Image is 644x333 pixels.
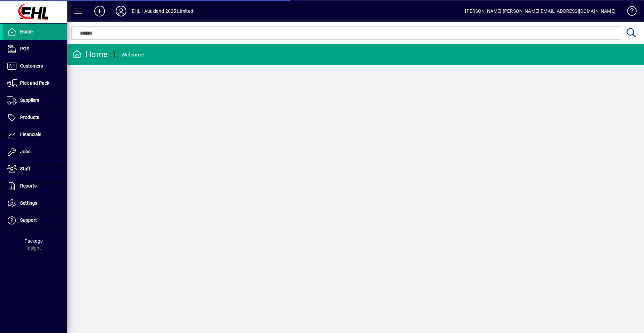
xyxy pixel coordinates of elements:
a: Support [3,212,67,229]
span: Support [20,217,37,223]
span: Suppliers [20,97,39,103]
span: Settings [20,200,37,206]
span: Staff [20,166,31,171]
a: Financials [3,126,67,143]
span: Reports [20,183,37,189]
a: Settings [3,195,67,212]
div: Home [72,49,108,60]
span: Products [20,115,39,120]
button: Add [89,5,110,17]
a: Knowledge Base [622,1,636,23]
span: Financials [20,132,41,137]
span: Customers [20,63,43,69]
a: Suppliers [3,92,67,109]
button: Profile [110,5,132,17]
a: Pick and Pack [3,75,67,92]
span: Jobs [20,149,31,154]
a: Reports [3,178,67,195]
a: Customers [3,58,67,75]
span: Package [24,238,43,244]
a: POS [3,41,67,57]
span: POS [20,46,29,51]
a: Products [3,109,67,126]
span: Pick and Pack [20,80,49,86]
a: Staff [3,161,67,177]
a: Jobs [3,143,67,160]
div: [PERSON_NAME] [PERSON_NAME][EMAIL_ADDRESS][DOMAIN_NAME] [465,6,615,16]
div: Welcome [121,49,144,60]
span: Home [20,29,33,34]
div: EHL - Auckland 2025 Limited [132,6,193,16]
